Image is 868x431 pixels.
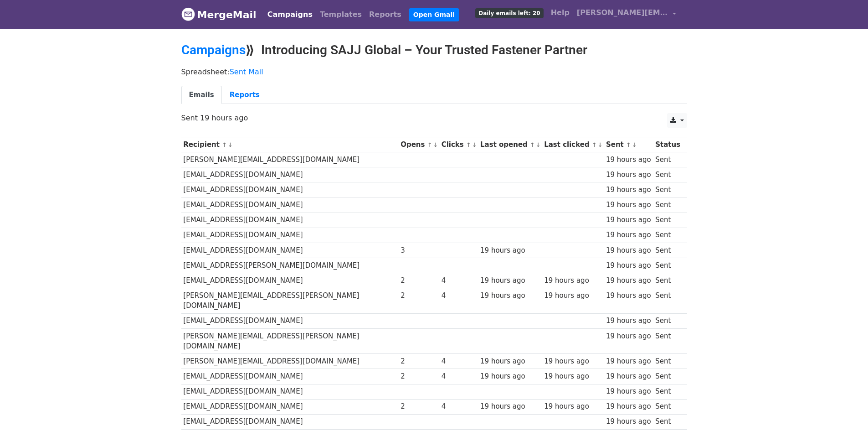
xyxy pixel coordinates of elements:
div: 4 [442,275,476,286]
a: Reports [365,5,405,24]
h2: ⟫ Introducing SAJJ Global – Your Trusted Fastener Partner [181,42,687,58]
td: [EMAIL_ADDRESS][DOMAIN_NAME] [181,384,399,399]
td: [EMAIL_ADDRESS][DOMAIN_NAME] [181,228,399,243]
th: Last opened [478,137,542,152]
td: [EMAIL_ADDRESS][DOMAIN_NAME] [181,243,399,258]
td: [EMAIL_ADDRESS][PERSON_NAME][DOMAIN_NAME] [181,258,399,273]
a: Templates [316,5,365,24]
td: [PERSON_NAME][EMAIL_ADDRESS][PERSON_NAME][DOMAIN_NAME] [181,328,399,354]
div: 19 hours ago [606,291,651,301]
th: Recipient [181,137,399,152]
td: Sent [653,228,682,243]
td: Sent [653,399,682,414]
a: ↑ [222,141,227,148]
div: 4 [442,371,476,382]
div: 19 hours ago [480,371,539,382]
a: ↑ [626,141,631,148]
td: Sent [653,182,682,197]
div: 19 hours ago [606,331,651,342]
div: 19 hours ago [544,401,601,412]
div: 19 hours ago [606,316,651,326]
div: 2 [401,275,437,286]
a: ↓ [536,141,541,148]
div: 19 hours ago [480,291,539,301]
div: 2 [401,401,437,412]
a: Reports [222,86,267,104]
div: 19 hours ago [606,200,651,210]
a: Emails [181,86,222,104]
td: [EMAIL_ADDRESS][DOMAIN_NAME] [181,213,399,228]
td: Sent [653,243,682,258]
div: 2 [401,371,437,382]
a: Sent Mail [230,68,263,76]
div: 4 [442,291,476,301]
td: Sent [653,384,682,399]
td: Sent [653,273,682,288]
span: Daily emails left: 20 [475,8,543,18]
td: Sent [653,369,682,384]
td: Sent [653,197,682,213]
p: Sent 19 hours ago [181,113,687,123]
div: 19 hours ago [480,275,539,286]
th: Sent [604,137,653,152]
a: Campaigns [264,5,316,24]
div: 19 hours ago [606,215,651,225]
a: ↓ [472,141,477,148]
a: ↑ [592,141,597,148]
a: ↓ [433,141,438,148]
div: 4 [442,356,476,367]
th: Status [653,137,682,152]
div: 2 [401,356,437,367]
th: Last clicked [542,137,604,152]
td: Sent [653,167,682,182]
td: [EMAIL_ADDRESS][DOMAIN_NAME] [181,197,399,213]
div: 19 hours ago [606,416,651,427]
a: Open Gmail [409,8,459,21]
td: [EMAIL_ADDRESS][DOMAIN_NAME] [181,414,399,429]
div: 2 [401,291,437,301]
td: [EMAIL_ADDRESS][DOMAIN_NAME] [181,369,399,384]
a: ↓ [598,141,603,148]
div: 19 hours ago [606,245,651,256]
td: [EMAIL_ADDRESS][DOMAIN_NAME] [181,399,399,414]
div: 19 hours ago [606,401,651,412]
div: 3 [401,245,437,256]
td: [PERSON_NAME][EMAIL_ADDRESS][PERSON_NAME][DOMAIN_NAME] [181,288,399,314]
a: ↑ [530,141,535,148]
div: 19 hours ago [544,291,601,301]
div: 19 hours ago [480,401,539,412]
a: ↑ [466,141,471,148]
a: [PERSON_NAME][EMAIL_ADDRESS][DOMAIN_NAME] [573,4,680,25]
td: Sent [653,354,682,369]
div: 19 hours ago [606,260,651,271]
th: Clicks [439,137,478,152]
div: 19 hours ago [606,185,651,195]
div: 19 hours ago [544,356,601,367]
a: ↓ [632,141,637,148]
img: MergeMail logo [181,7,195,21]
div: 19 hours ago [606,356,651,367]
td: [EMAIL_ADDRESS][DOMAIN_NAME] [181,182,399,197]
p: Spreadsheet: [181,67,687,77]
td: [PERSON_NAME][EMAIL_ADDRESS][DOMAIN_NAME] [181,152,399,167]
td: Sent [653,288,682,314]
div: 19 hours ago [480,245,539,256]
div: 19 hours ago [606,155,651,165]
td: Sent [653,213,682,228]
td: [EMAIL_ADDRESS][DOMAIN_NAME] [181,167,399,182]
a: Help [547,4,573,22]
td: Sent [653,313,682,328]
td: [EMAIL_ADDRESS][DOMAIN_NAME] [181,313,399,328]
span: [PERSON_NAME][EMAIL_ADDRESS][DOMAIN_NAME] [577,7,668,18]
a: Daily emails left: 20 [472,4,547,22]
div: 19 hours ago [606,386,651,397]
div: 19 hours ago [606,275,651,286]
th: Opens [398,137,439,152]
a: ↑ [427,141,432,148]
div: 19 hours ago [606,371,651,382]
td: Sent [653,258,682,273]
div: 19 hours ago [606,230,651,240]
td: Sent [653,328,682,354]
a: ↓ [228,141,233,148]
td: [EMAIL_ADDRESS][DOMAIN_NAME] [181,273,399,288]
